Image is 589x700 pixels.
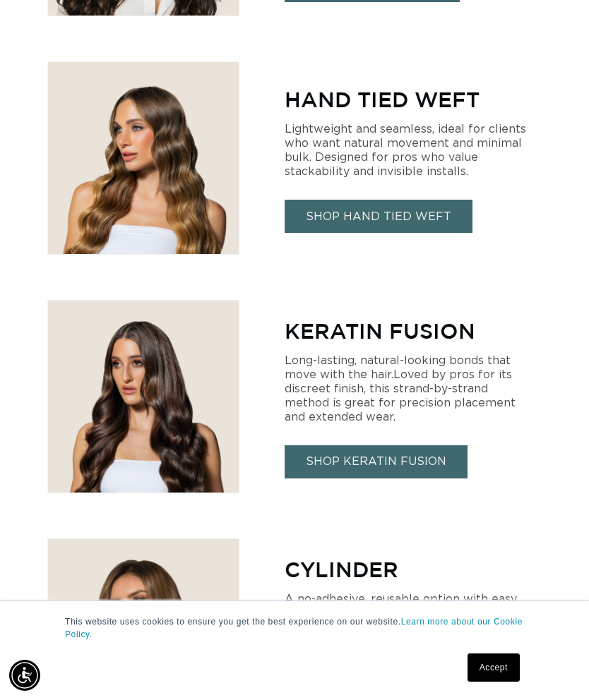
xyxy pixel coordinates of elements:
p: KERATIN FUSION [285,315,532,346]
p: HAND TIED WEFT [285,83,532,115]
p: Long-lasting, natural-looking bonds that move with the hair.Loved by pros for its discreet finish... [285,354,532,424]
div: Accessibility Menu [9,660,40,691]
p: CYLINDER [285,553,532,585]
a: Accept [468,653,520,682]
a: SHOP KERATIN FUSION [285,445,468,478]
a: SHOP HAND TIED WEFT [285,200,472,233]
p: A no-adhesive, reusable option with easy in-salon maintenance.This method offers flexibility and ... [285,592,532,663]
p: This website uses cookies to ensure you get the best experience on our website. [65,615,524,641]
iframe: Chat Widget [518,632,589,700]
p: Lightweight and seamless, ideal for clients who want natural movement and minimal bulk. Designed ... [285,122,532,179]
